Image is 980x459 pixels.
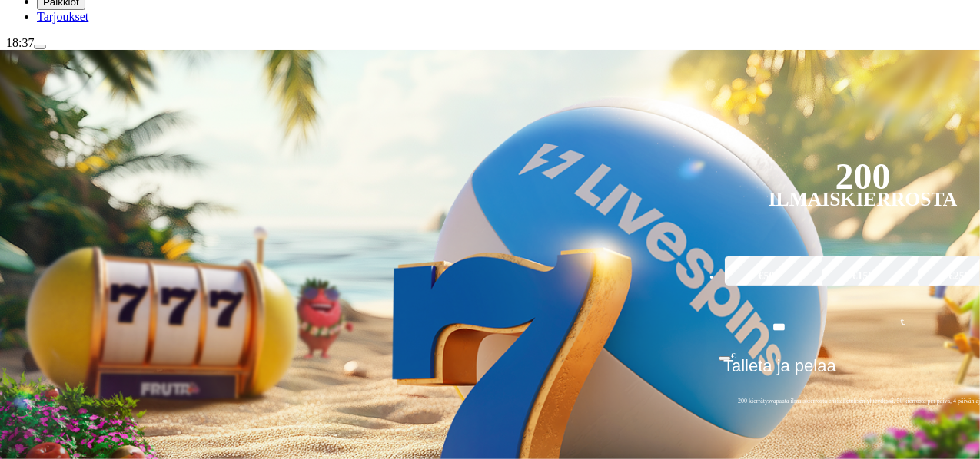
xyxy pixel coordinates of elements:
span: 18:37 [6,36,34,49]
label: €150 [818,254,909,299]
div: 200 [835,167,891,186]
label: €50 [721,254,812,299]
span: € [731,351,736,360]
span: Tarjoukset [37,10,88,23]
a: gift-inverted iconTarjoukset [37,10,88,23]
span: Talleta ja pelaa [723,356,836,387]
span: € [901,315,905,329]
div: Ilmaiskierrosta [769,190,958,209]
button: menu [34,45,46,49]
